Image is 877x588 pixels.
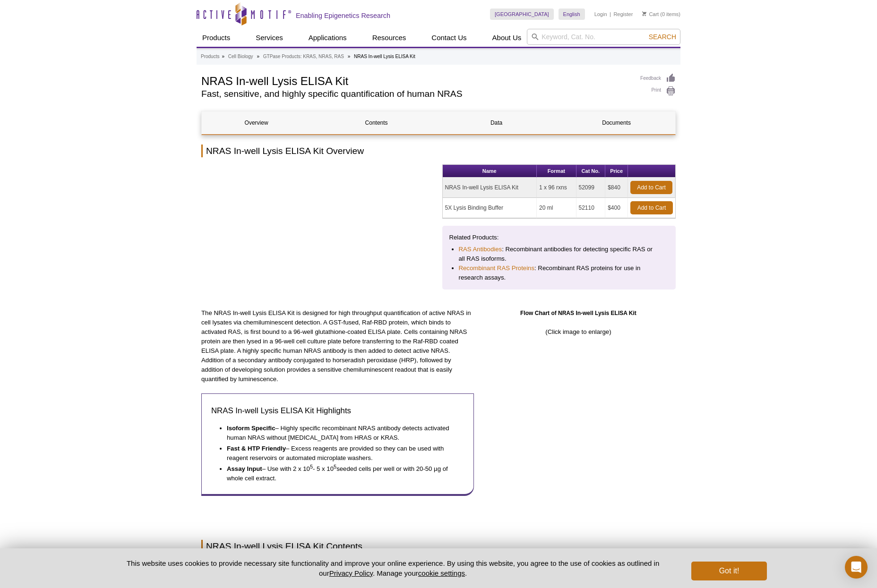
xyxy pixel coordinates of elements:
[459,245,660,264] li: : Recombinant antibodies for detecting specific RAS or all RAS isoforms.
[537,165,576,178] th: Format
[348,54,351,59] li: »
[490,9,554,20] a: [GEOGRAPHIC_DATA]
[459,245,502,254] a: RAS Antibodies
[211,405,464,417] h3: NRAS In-well Lysis ELISA Kit Highlights
[201,52,219,61] a: Products
[201,90,631,98] h2: Fast, sensitive, and highly specific quantification of human NRAS
[649,33,676,41] span: Search
[201,145,676,157] h2: NRAS In-well Lysis ELISA Kit Overview
[527,29,680,45] input: Keyword, Cat. No.
[562,111,671,134] a: Documents
[227,424,455,443] li: – Highly specific recombinant NRAS antibody detects activated human NRAS without [MEDICAL_DATA] f...
[250,29,289,47] a: Services
[201,308,474,384] p: The NRAS In-well Lysis ELISA Kit is designed for high throughput quantification of active NRAS in...
[329,569,373,577] a: Privacy Policy
[202,111,311,134] a: Overview
[487,29,527,47] a: About Us
[630,181,672,194] a: Add to Cart
[426,29,472,47] a: Contact Us
[640,73,676,84] a: Feedback
[442,111,551,134] a: Data
[443,165,537,178] th: Name
[605,178,628,198] td: $840
[576,165,606,178] th: Cat No.
[537,198,576,218] td: 20 ml
[322,111,431,134] a: Contents
[845,556,868,579] div: Open Intercom Messenger
[642,11,646,16] img: Your Cart
[443,198,537,218] td: 5X Lysis Binding Buffer
[228,52,253,61] a: Cell Biology
[594,11,607,17] a: Login
[559,9,585,20] a: English
[640,86,676,96] a: Print
[310,464,313,469] sup: 5
[646,33,679,41] button: Search
[227,444,455,463] li: – Excess reagents are provided so they can be used with reagent reservoirs or automated microplat...
[610,9,611,20] li: |
[449,233,669,242] p: Related Products:
[227,425,275,432] strong: Isoform Specific
[576,198,606,218] td: 52110
[443,178,537,198] td: NRAS In-well Lysis ELISA Kit
[520,310,636,316] strong: Flow Chart of NRAS In-well Lysis ELISA Kit
[263,52,344,61] a: GTPase Products: KRAS, NRAS, RAS
[222,54,224,59] li: »
[605,165,628,178] th: Price
[201,73,631,87] h1: NRAS In-well Lysis ELISA Kit
[197,29,236,47] a: Products
[481,327,676,337] p: (Click image to enlarge)
[367,29,412,47] a: Resources
[537,178,576,198] td: 1 x 96 rxns
[227,465,262,472] strong: Assay Input
[459,264,535,273] a: Recombinant RAS Proteins
[303,29,353,47] a: Applications
[459,264,660,282] li: : Recombinant RAS proteins for use in research assays.
[630,201,673,214] a: Add to Cart
[334,464,336,469] sup: 5
[257,54,259,59] li: »
[354,54,415,59] li: NRAS In-well Lysis ELISA Kit
[691,562,767,580] button: Got it!
[201,540,676,553] h2: NRAS In-well Lysis ELISA Kit Contents
[296,11,390,20] h2: Enabling Epigenetics Research
[576,178,606,198] td: 52099
[418,569,465,577] button: cookie settings
[227,464,455,483] li: – Use with 2 x 10 - 5 x 10 seeded cells per well or with 20-50 µg of whole cell extract.
[642,11,659,17] a: Cart
[605,198,628,218] td: $400
[642,9,680,20] li: (0 items)
[227,445,286,452] strong: Fast & HTP Friendly
[110,558,676,578] p: This website uses cookies to provide necessary site functionality and improve your online experie...
[613,11,633,17] a: Register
